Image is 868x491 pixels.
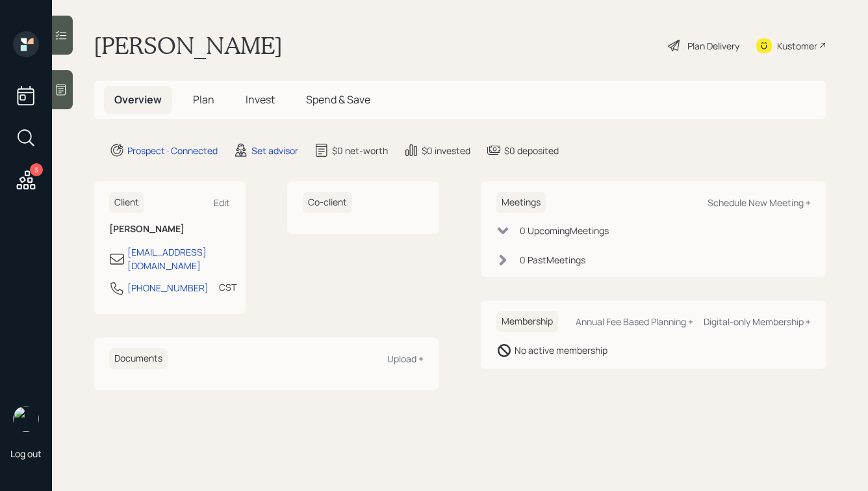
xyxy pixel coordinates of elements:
[114,92,162,107] span: Overview
[109,348,168,369] h6: Documents
[127,245,230,272] div: [EMAIL_ADDRESS][DOMAIN_NAME]
[576,315,693,328] div: Annual Fee Based Planning +
[687,39,739,53] div: Plan Delivery
[30,163,43,176] div: 3
[422,144,470,157] div: $0 invested
[109,224,230,235] h6: [PERSON_NAME]
[193,92,214,107] span: Plan
[109,192,144,213] h6: Client
[496,311,558,332] h6: Membership
[777,39,817,53] div: Kustomer
[214,196,230,209] div: Edit
[332,144,388,157] div: $0 net-worth
[515,343,607,357] div: No active membership
[94,31,283,60] h1: [PERSON_NAME]
[496,192,546,213] h6: Meetings
[520,253,585,267] div: 0 Past Meeting s
[127,281,209,295] div: [PHONE_NUMBER]
[708,196,811,209] div: Schedule New Meeting +
[520,224,609,237] div: 0 Upcoming Meeting s
[303,192,352,213] h6: Co-client
[306,92,370,107] span: Spend & Save
[387,352,424,365] div: Upload +
[251,144,298,157] div: Set advisor
[10,447,42,460] div: Log out
[13,406,39,432] img: hunter_neumayer.jpg
[127,144,218,157] div: Prospect · Connected
[246,92,275,107] span: Invest
[704,315,811,328] div: Digital-only Membership +
[504,144,559,157] div: $0 deposited
[219,280,236,294] div: CST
